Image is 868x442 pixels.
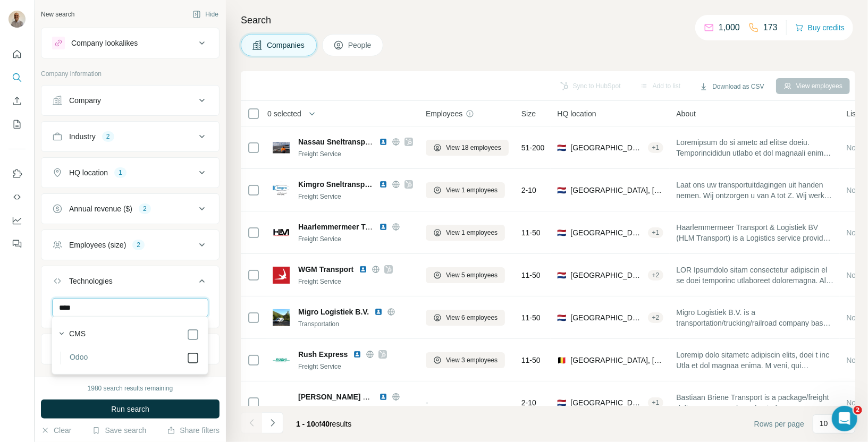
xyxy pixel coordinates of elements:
div: 2 [102,132,114,141]
img: LinkedIn logo [359,265,367,274]
label: CMS [69,328,86,341]
span: Lists [846,108,862,119]
button: Navigate to next page [262,412,283,433]
span: [GEOGRAPHIC_DATA], [GEOGRAPHIC_DATA] [570,397,643,408]
span: Loremipsum do si ametc ad elitse doeiu. Temporincididun utlabo et dol magnaali enimad minim ve qu... [676,137,833,158]
span: 11-50 [521,312,541,323]
button: HQ location1 [41,160,219,185]
span: Size [521,108,536,119]
button: Employees (size)2 [41,232,219,258]
div: v 4.0.25 [30,17,52,25]
button: Save search [92,425,146,436]
span: Companies [267,40,306,50]
button: Company [41,88,219,113]
span: View 1 employees [446,228,498,237]
span: 2 [854,406,862,414]
button: Buy credits [795,20,845,35]
div: 2 [139,204,151,214]
button: Annual revenue ($)2 [41,196,219,222]
img: LinkedIn logo [374,308,383,316]
span: 11-50 [521,227,541,238]
div: 2 [132,240,145,250]
span: 🇧🇪 [557,355,566,365]
p: Company information [41,69,220,79]
span: 🇳🇱 [557,142,566,153]
img: LinkedIn logo [379,180,387,189]
div: Company [69,95,101,106]
div: + 1 [648,228,664,237]
label: Odoo [70,352,88,364]
span: of [315,420,322,428]
span: LOR Ipsumdolo sitam consectetur adipiscin el se doei temporinc utlaboreet doloremagna. Ali enimad... [676,265,833,286]
p: 173 [763,21,778,34]
div: + 1 [648,143,664,152]
img: LinkedIn logo [379,223,387,231]
span: 1 - 10 [296,420,315,428]
div: + 2 [648,270,664,280]
div: Employees (size) [69,240,126,250]
span: View 6 employees [446,313,498,322]
button: Technologies [41,268,219,298]
h4: Search [241,13,855,28]
button: Use Surfe API [9,188,26,207]
div: Domaine: [DOMAIN_NAME] [28,28,120,36]
span: Kimgro Sneltransport [298,179,374,190]
span: Bastiaan Briene Transport is a package/freight delivery company based out of [STREET_ADDRESS]. [676,392,833,413]
span: HQ location [557,108,596,119]
span: 🇳🇱 [557,397,566,408]
button: Search [9,68,26,87]
span: Rush Express [298,349,348,360]
div: Freight Service [298,234,413,244]
div: Freight Service [298,192,413,201]
div: Mots-clés [132,63,163,70]
img: Avatar [9,11,26,28]
span: About [676,108,696,119]
span: Haarlemmermeer Transport & Logistiek BV (HLM Transport) is a Logistics service provider base near... [676,222,833,243]
span: Migro Logistiek B.V. is a transportation/trucking/railroad company based out of [STREET_ADDRESS]. [676,307,833,328]
span: 40 [322,420,330,428]
span: 2-10 [521,185,536,195]
span: View 3 employees [446,355,498,365]
span: [GEOGRAPHIC_DATA], [GEOGRAPHIC_DATA] [570,270,643,280]
div: Logistics [298,404,413,414]
button: View 5 employees [426,267,505,283]
span: Employees [426,108,462,119]
button: View 6 employees [426,310,505,326]
div: Freight Service [298,149,413,159]
span: Migro Logistiek B.V. [298,307,369,317]
p: 10 [820,418,828,429]
span: 🇳🇱 [557,312,566,323]
img: LinkedIn logo [379,138,387,146]
span: Laat ons uw transportuitdagingen uit handen nemen. Wij ontzorgen u van A tot Z. Wij werken op bas... [676,180,833,201]
button: Dashboard [9,211,26,230]
div: Domaine [55,63,82,70]
span: [PERSON_NAME] Transport [298,393,397,401]
span: 🇳🇱 [557,227,566,238]
span: People [348,40,373,50]
span: [GEOGRAPHIC_DATA] [570,227,643,238]
img: Logo of Kimgro Sneltransport [273,182,290,199]
div: New search [41,10,74,19]
div: Annual revenue ($) [69,203,132,214]
div: Transportation [298,319,413,329]
span: 2-10 [521,397,536,408]
span: [GEOGRAPHIC_DATA], [GEOGRAPHIC_DATA] [570,142,643,153]
div: Company lookalikes [71,38,138,48]
span: Haarlemmermeer Transport AND Logistiek BV [298,223,460,231]
img: logo_orange.svg [17,17,26,25]
span: [GEOGRAPHIC_DATA], [GEOGRAPHIC_DATA]|[GEOGRAPHIC_DATA] [570,312,643,323]
button: Use Surfe on LinkedIn [9,164,26,183]
img: tab_domain_overview_orange.svg [43,62,52,70]
div: 1 [114,168,127,177]
button: View 3 employees [426,352,505,368]
button: Clear [41,425,71,436]
div: 1980 search results remaining [88,384,173,393]
img: Logo of Haarlemmermeer Transport AND Logistiek BV [273,224,290,241]
iframe: Intercom live chat [832,406,857,431]
span: 51-200 [521,142,545,153]
button: Download as CSV [692,79,771,95]
img: Logo of WGM Transport [273,267,290,284]
span: 🇳🇱 [557,270,566,280]
span: results [296,420,351,428]
img: Logo of Nassau Sneltransport Breda [273,139,290,156]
